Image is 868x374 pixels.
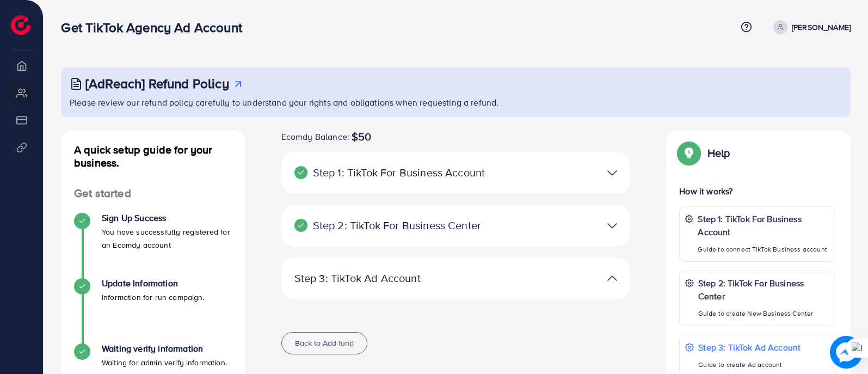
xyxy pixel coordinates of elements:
h3: [AdReach] Refund Policy [85,76,229,91]
p: Guide to create Ad account [698,358,801,371]
p: Step 2: TikTok For Business Center [698,277,829,303]
p: How it works? [679,185,835,198]
p: Please review our refund policy carefully to understand your rights and obligations when requesti... [70,96,844,109]
img: TikTok partner [607,165,617,181]
img: Popup guide [679,143,699,163]
h3: Get TikTok Agency Ad Account [61,20,250,35]
p: You have successfully registered for an Ecomdy account [102,225,232,252]
span: Back to Add fund [295,338,354,348]
p: Step 1: TikTok For Business Account [698,212,829,238]
h4: Sign Up Success [102,213,232,223]
p: [PERSON_NAME] [792,21,851,34]
p: Step 3: TikTok Ad Account [698,341,801,354]
p: Step 3: TikTok Ad Account [294,272,504,285]
p: Waiting for admin verify information. [102,356,227,369]
p: Help [707,146,730,160]
span: Ecomdy Balance: [281,130,349,143]
img: TikTok partner [607,218,617,234]
p: Step 1: TikTok For Business Account [294,166,504,179]
h4: A quick setup guide for your business. [61,143,245,169]
img: logo [11,15,30,35]
li: Update Information [61,278,245,344]
a: [PERSON_NAME] [769,20,851,34]
button: Back to Add fund [281,332,367,354]
h4: Waiting verify information [102,344,227,354]
p: Guide to connect TikTok Business account [698,243,829,256]
img: TikTok partner [607,271,617,286]
img: image [830,336,863,369]
p: Step 2: TikTok For Business Center [294,219,504,232]
span: $50 [352,130,371,143]
h4: Get started [61,187,245,200]
h4: Update Information [102,278,205,289]
p: Information for run campaign. [102,291,205,304]
li: Sign Up Success [61,213,245,278]
p: Guide to create New Business Center [698,307,829,320]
